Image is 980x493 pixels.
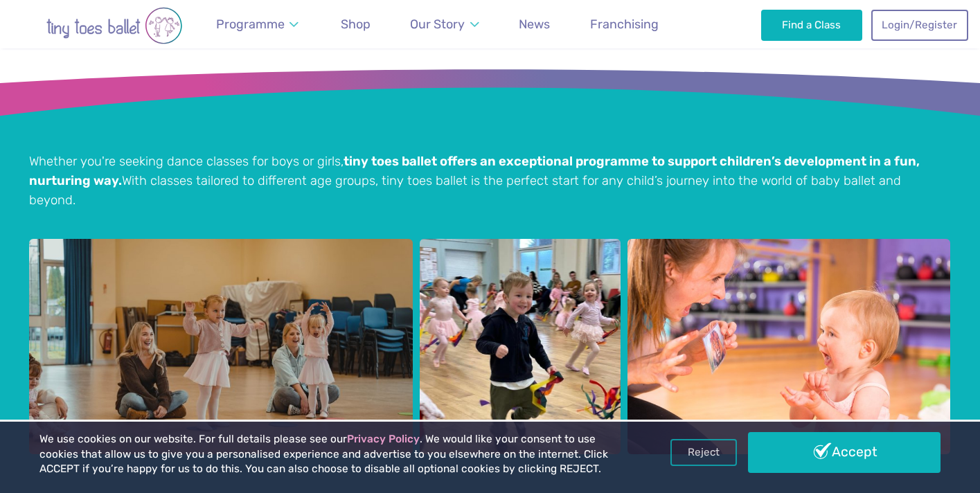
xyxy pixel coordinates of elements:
[39,432,625,477] p: We use cookies on our website. For full details please see our . We would like your consent to us...
[404,9,485,40] a: Our Story
[410,17,465,31] span: Our Story
[347,433,420,445] a: Privacy Policy
[29,152,950,210] p: Whether you're seeking dance classes for boys or girls, With classes tailored to different age gr...
[519,17,550,31] span: News
[210,9,305,40] a: Programme
[216,17,285,31] span: Programme
[341,17,371,31] span: Shop
[761,10,863,40] a: Find a Class
[29,154,920,188] strong: tiny toes ballet offers an exceptional programme to support children’s development in a fun, nurt...
[17,7,211,44] img: tiny toes ballet
[670,439,737,465] a: Reject
[513,9,556,40] a: News
[335,9,377,40] a: Shop
[590,17,659,31] span: Franchising
[748,432,941,472] a: Accept
[584,9,665,40] a: Franchising
[871,10,968,40] a: Login/Register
